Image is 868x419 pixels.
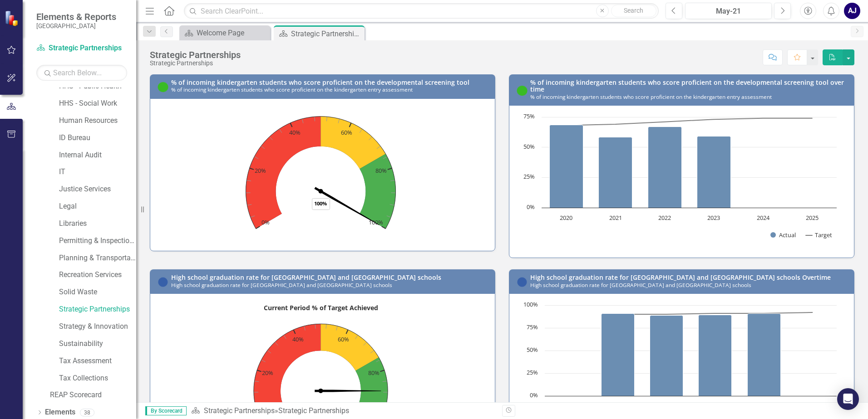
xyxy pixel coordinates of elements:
[530,281,751,288] small: High school graduation rate for [GEOGRAPHIC_DATA] and [GEOGRAPHIC_DATA] schools
[517,277,528,287] img: No Information
[171,273,441,282] a: High school graduation rate for [GEOGRAPHIC_DATA] and [GEOGRAPHIC_DATA] schools
[609,214,622,222] text: 2021
[59,270,136,280] a: Recreation Services
[36,22,116,29] small: [GEOGRAPHIC_DATA]
[159,106,482,242] svg: Interactive chart
[375,166,387,175] text: 80%
[523,300,538,308] text: 100%
[291,28,362,39] div: Strategic Partnerships
[182,27,268,39] a: Welcome Page
[530,78,844,93] a: % of incoming kindergarten students who score proficient on the developmental screening tool over...
[611,5,656,17] button: Search
[278,406,349,415] div: Strategic Partnerships
[59,373,136,384] a: Tax Collections
[770,231,796,239] button: Show Actual
[80,409,94,416] div: 38
[36,43,127,54] a: Strategic Partnerships
[50,390,136,400] a: REAP Scorecard
[261,218,270,226] text: 0%
[255,166,266,175] text: 20%
[59,253,136,263] a: Planning & Transportation
[184,3,659,19] input: Search ClearPoint...
[688,6,769,17] div: May-21
[150,50,241,60] div: Strategic Partnerships
[523,112,535,120] text: 75%
[518,112,841,248] svg: Interactive chart
[527,368,538,376] text: 25%
[59,150,136,161] a: Internal Audit
[699,315,732,396] path: FY23, 89.3. Actual.
[523,172,535,180] text: 25%
[530,93,772,100] small: % of incoming kindergarten students who score proficient on the kindergarten entry assessment
[59,167,136,177] a: IT
[806,402,819,410] text: FY25
[158,82,168,93] img: On Target
[314,187,380,226] path: 100. % of Target.
[171,86,413,93] small: % of incoming kindergarten students who score proficient on the kindergarten entry assessment
[59,287,136,297] a: Solid Waste
[59,116,136,126] a: Human Resources
[150,60,241,67] div: Strategic Partnerships
[369,218,383,226] text: 100%
[612,402,624,410] text: FY21
[527,203,535,211] text: 0%
[158,277,168,287] img: No Information
[523,142,535,151] text: 50%
[338,335,349,343] text: 60%
[550,125,583,208] path: 2020, 68.4. Actual.
[550,117,813,208] g: Actual, series 1 of 2. Bar series with 6 bars.
[709,402,721,410] text: FY23
[517,85,528,96] img: On Target
[315,390,381,392] path: No value. % of Target.
[59,133,136,143] a: ID Bureau
[648,127,682,208] path: 2022, 67. Actual.
[837,388,859,410] div: Open Intercom Messenger
[59,356,136,366] a: Tax Assessment
[36,11,116,22] span: Elements & Reports
[197,27,268,39] div: Welcome Page
[748,313,781,396] path: FY24, 90.6. Actual.
[563,402,576,410] text: FY20
[262,369,273,377] text: 20%
[368,369,380,377] text: 80%
[171,281,392,288] small: High school graduation rate for [GEOGRAPHIC_DATA] and [GEOGRAPHIC_DATA] schools
[527,323,538,331] text: 75%
[757,402,770,410] text: FY24
[59,304,136,315] a: Strategic Partnerships
[602,313,635,396] path: FY21, 91. Actual.
[191,406,495,416] div: »
[264,303,378,312] text: Current Period % of Target Achieved
[145,406,187,415] span: By Scorecard
[530,391,538,399] text: 0%
[697,136,731,208] path: 2023, 59. Actual.
[45,407,75,418] a: Elements
[530,273,831,282] a: High school graduation rate for [GEOGRAPHIC_DATA] and [GEOGRAPHIC_DATA] schools Overtime
[36,65,127,81] input: Search Below...
[59,219,136,229] a: Libraries
[59,236,136,246] a: Permitting & Inspections
[650,315,683,396] path: FY22, 89. Actual.
[560,214,572,222] text: 2020
[341,128,352,136] text: 60%
[159,106,486,242] div: Chart. Highcharts interactive chart.
[314,200,327,207] text: 100%
[59,339,136,349] a: Sustainability
[59,322,136,332] a: Strategy & Innovation
[844,3,860,19] button: AJ
[757,214,770,222] text: 2024
[660,402,673,410] text: FY22
[685,3,772,19] button: May-21
[806,231,833,239] button: Show Target
[59,184,136,195] a: Justice Services
[658,214,671,222] text: 2022
[171,78,469,87] a: % of incoming kindergarten students who score proficient on the developmental screening tool
[518,112,845,248] div: Chart. Highcharts interactive chart.
[292,335,304,343] text: 40%
[599,137,632,208] path: 2021, 58.2. Actual.
[59,98,136,109] a: HHS - Social Work
[204,406,275,415] a: Strategic Partnerships
[806,214,819,222] text: 2025
[5,10,20,26] img: ClearPoint Strategy
[289,128,301,136] text: 40%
